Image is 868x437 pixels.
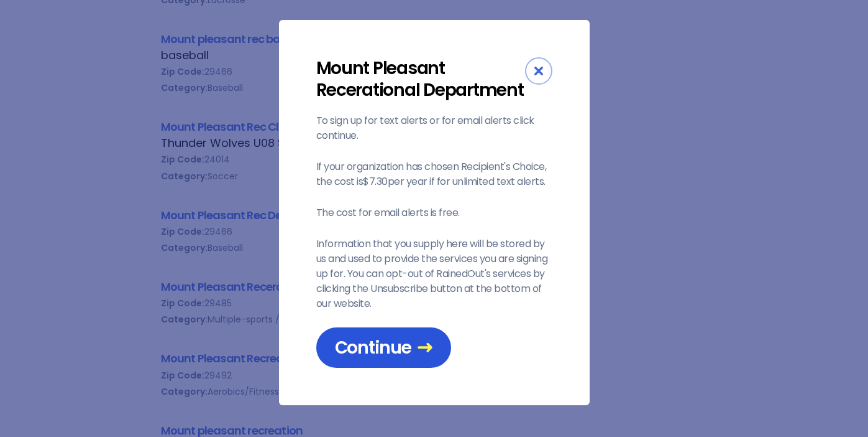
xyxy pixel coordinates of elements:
[316,205,552,220] p: The cost for email alerts is free.
[316,57,525,101] div: Mount Pleasant Recerational Department
[316,237,552,311] p: Information that you supply here will be stored by us and used to provide the services you are si...
[316,159,552,189] p: If your organization has chosen Recipient's Choice, the cost is $7.30 per year if for unlimited t...
[316,113,552,143] p: To sign up for text alerts or for email alerts click continue.
[525,57,552,85] div: Close
[335,337,432,359] span: Continue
